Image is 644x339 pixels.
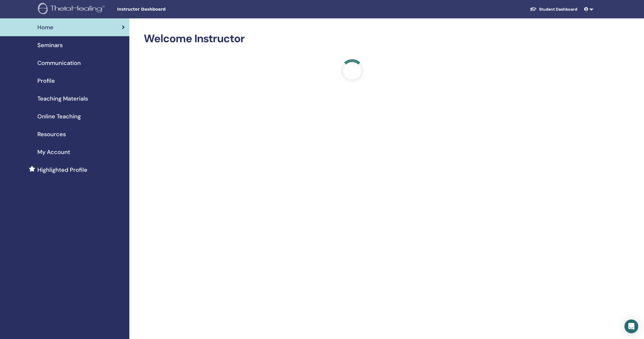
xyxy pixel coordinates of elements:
[38,3,107,16] img: logo.png
[37,112,81,121] span: Online Teaching
[144,32,561,45] h2: Welcome Instructor
[37,130,66,138] span: Resources
[37,41,63,49] span: Seminars
[37,148,70,156] span: My Account
[37,59,81,67] span: Communication
[624,319,638,333] div: Open Intercom Messenger
[37,76,55,85] span: Profile
[525,4,582,15] a: Student Dashboard
[37,165,87,174] span: Highlighted Profile
[117,6,203,12] span: Instructor Dashboard
[37,23,53,32] span: Home
[37,94,88,103] span: Teaching Materials
[530,7,537,11] img: graduation-cap-white.svg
